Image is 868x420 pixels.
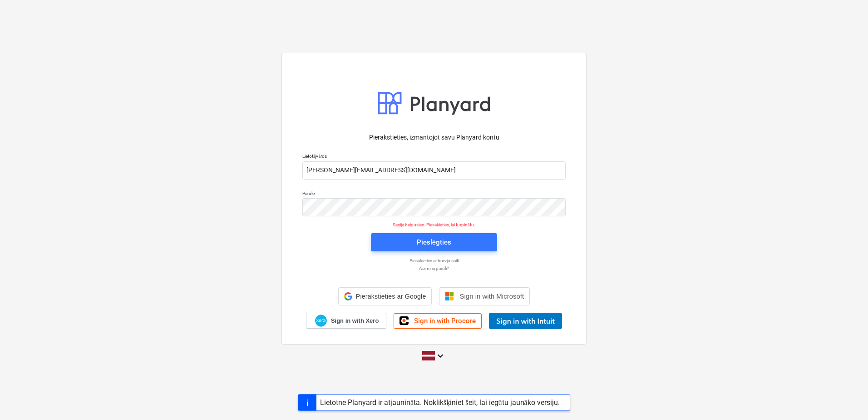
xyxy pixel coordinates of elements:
span: Sign in with Microsoft [459,292,524,300]
a: Aizmirsi paroli? [298,265,570,271]
p: Pierakstieties, izmantojot savu Planyard kontu [302,133,566,142]
button: Pieslēgties [371,233,497,251]
a: Sign in with Procore [394,313,482,329]
p: Lietotājvārds [302,153,566,161]
span: Sign in with Procore [414,317,476,325]
p: Sesija beigusies. Piesakieties, lai turpinātu. [297,222,571,228]
span: Sign in with Xero [331,317,379,325]
div: Pieslēgties [417,236,451,248]
i: keyboard_arrow_down [435,350,446,361]
div: Pierakstieties ar Google [338,287,432,305]
a: Sign in with Xero [306,313,387,329]
a: Piesakieties ar burvju saiti [298,258,570,264]
div: Lietotne Planyard ir atjaunināta. Noklikšķiniet šeit, lai iegūtu jaunāko versiju. [320,398,560,407]
img: Xero logo [315,315,327,327]
img: Microsoft logo [445,292,454,301]
p: Parole [302,190,566,198]
span: Pierakstieties ar Google [356,293,426,300]
input: Lietotājvārds [302,161,566,180]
